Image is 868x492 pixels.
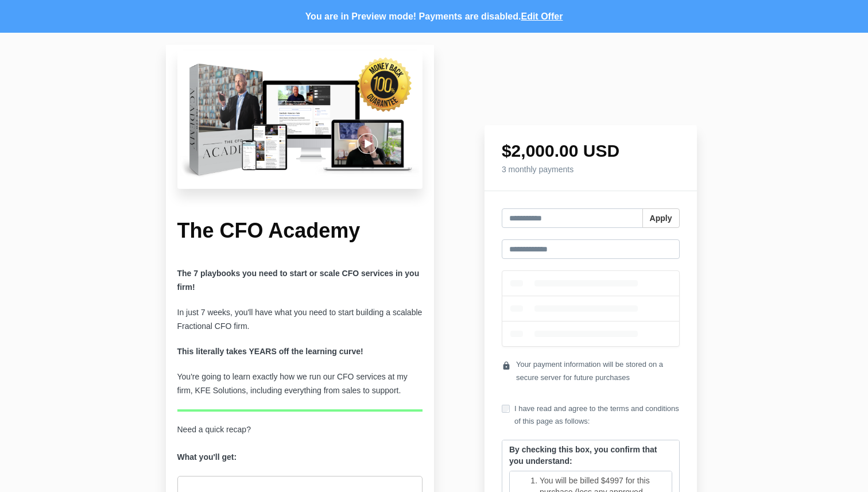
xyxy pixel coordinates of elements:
p: You're going to learn exactly how we run our CFO services at my firm, KFE Solutions, including ev... [177,370,423,398]
button: Apply [642,208,680,228]
p: In just 7 weeks, you'll have what you need to start building a scalable Fractional CFO firm. [177,306,423,334]
strong: What you'll get: [177,452,237,462]
a: Edit Offer [521,11,563,21]
p: Need a quick recap? [177,423,423,464]
p: You are in Preview mode! Payments are disabled. [305,9,563,24]
img: c16be55-448c-d20c-6def-ad6c686240a2_Untitled_design-20.png [177,51,423,188]
h1: $2,000.00 USD [502,142,680,160]
label: I have read and agree to the terms and conditions of this page as follows: [502,402,680,428]
strong: By checking this box, you confirm that you understand: [509,445,657,466]
i: lock [502,358,511,374]
h4: 3 monthly payments [502,165,680,173]
input: I have read and agree to the terms and conditions of this page as follows: [502,405,510,413]
b: The 7 playbooks you need to start or scale CFO services in you firm! [177,269,420,292]
h1: The CFO Academy [177,218,423,245]
strong: This literally takes YEARS off the learning curve! [177,347,363,356]
span: Your payment information will be stored on a secure server for future purchases [516,358,680,383]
